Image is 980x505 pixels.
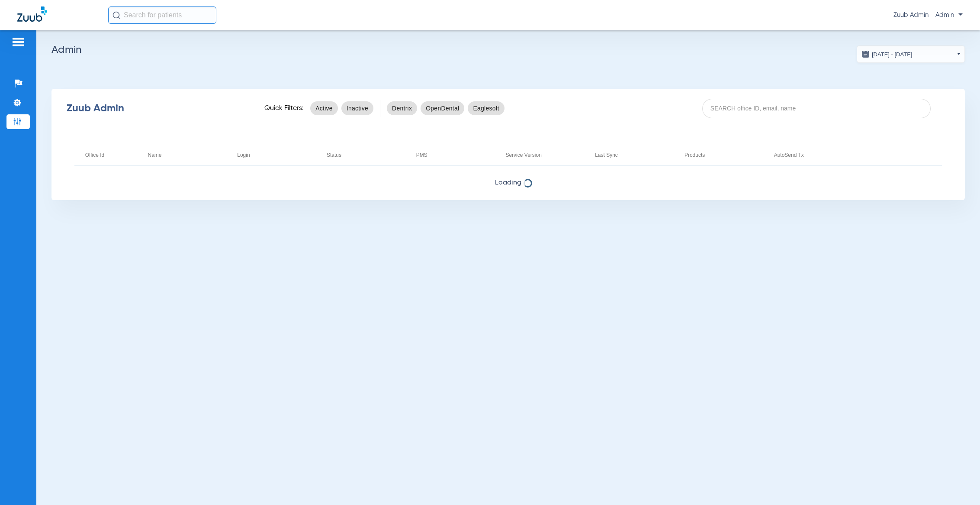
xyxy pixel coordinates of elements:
[684,150,705,160] div: Products
[392,104,412,113] span: Dentrix
[148,150,227,160] div: Name
[473,104,499,113] span: Eaglesoft
[857,45,965,63] button: [DATE] - [DATE]
[774,150,804,160] div: AutoSend Tx
[85,150,137,160] div: Office Id
[861,50,870,58] img: date.svg
[416,150,495,160] div: PMS
[893,11,963,19] span: Zuub Admin - Admin
[327,150,405,160] div: Status
[51,178,965,187] span: Loading
[505,150,584,160] div: Service Version
[426,104,459,113] span: OpenDental
[595,150,674,160] div: Last Sync
[85,150,104,160] div: Office Id
[237,150,250,160] div: Login
[595,150,618,160] div: Last Sync
[148,150,162,160] div: Name
[315,104,333,113] span: Active
[387,100,504,117] mat-chip-listbox: pms-filters
[416,150,427,160] div: PMS
[17,6,47,22] img: Zuub Logo
[327,150,341,160] div: Status
[310,100,373,117] mat-chip-listbox: status-filters
[51,45,965,54] h2: Admin
[67,104,249,113] div: Zuub Admin
[684,150,763,160] div: Products
[702,99,931,118] input: SEARCH office ID, email, name
[505,150,541,160] div: Service Version
[347,104,368,113] span: Inactive
[264,104,304,113] span: Quick Filters:
[11,37,25,47] img: hamburger-icon
[237,150,316,160] div: Login
[112,11,120,19] img: Search Icon
[774,150,853,160] div: AutoSend Tx
[108,6,216,24] input: Search for patients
